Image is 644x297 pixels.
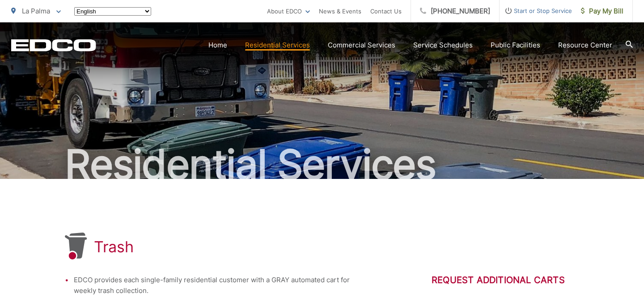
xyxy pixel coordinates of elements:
[94,238,134,256] h1: Trash
[581,6,623,17] span: Pay My Bill
[432,275,579,285] h2: Request Additional Carts
[22,7,50,15] span: La Palma
[370,6,402,17] a: Contact Us
[328,40,395,51] a: Commercial Services
[491,40,540,51] a: Public Facilities
[11,39,96,51] a: EDCD logo. Return to the homepage.
[208,40,227,51] a: Home
[245,40,310,51] a: Residential Services
[11,142,633,187] h2: Residential Services
[267,6,310,17] a: About EDCO
[413,40,473,51] a: Service Schedules
[74,7,151,16] select: Select a language
[558,40,612,51] a: Resource Center
[74,275,360,296] li: EDCO provides each single-family residential customer with a GRAY automated cart for weekly trash...
[319,6,361,17] a: News & Events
